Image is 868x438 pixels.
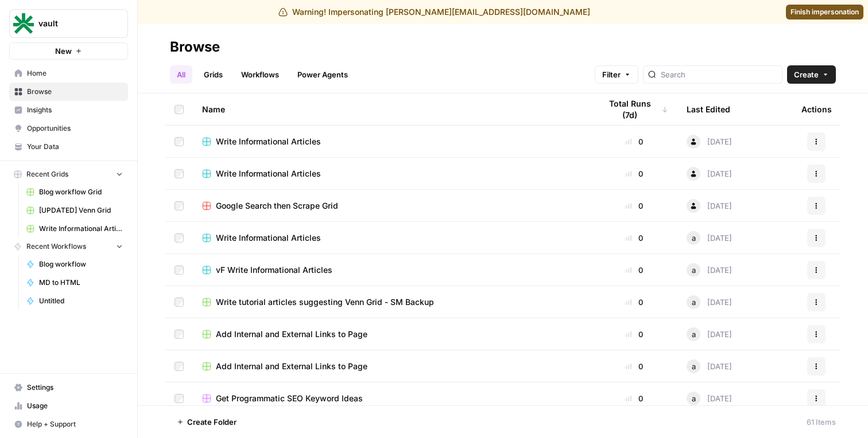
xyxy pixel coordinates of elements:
[692,328,696,340] span: a
[21,273,128,292] a: MD to HTML
[21,220,128,238] a: Write Informational Article
[687,359,732,373] div: [DATE]
[687,327,732,341] div: [DATE]
[9,119,128,138] a: Opportunities
[687,93,730,125] div: Last Edited
[600,393,668,404] div: 0
[692,361,696,372] span: a
[21,183,128,201] a: Blog workflow Grid
[687,199,732,213] div: [DATE]
[692,296,696,308] span: a
[197,65,230,84] a: Grids
[216,328,367,340] span: Add Internal and External Links to Page
[216,200,338,212] span: Google Search then Scrape Grid
[9,238,128,255] button: Recent Workflows
[9,42,128,60] button: New
[202,232,582,244] a: Write Informational Articles
[234,65,286,84] a: Workflows
[602,69,621,80] span: Filter
[202,328,582,340] a: Add Internal and External Links to Page
[27,142,123,152] span: Your Data
[216,393,363,404] span: Get Programmatic SEO Keyword Ideas
[661,69,777,80] input: Search
[801,93,832,125] div: Actions
[692,232,696,244] span: a
[687,392,732,405] div: [DATE]
[187,416,237,428] span: Create Folder
[216,232,321,244] span: Write Informational Articles
[600,232,668,244] div: 0
[600,328,668,340] div: 0
[202,361,582,372] a: Add Internal and External Links to Page
[794,69,819,80] span: Create
[687,135,732,148] div: [DATE]
[600,168,668,179] div: 0
[39,259,123,269] span: Blog workflow
[39,205,123,216] span: [UPDATED] Venn Grid
[202,136,582,147] a: Write Informational Articles
[9,9,128,38] button: Workspace: vault
[39,187,123,197] span: Blog workflow Grid
[202,264,582,276] a: vF Write Informational Articles
[600,361,668,372] div: 0
[202,296,582,308] a: Write tutorial articles suggesting Venn Grid - SM Backup
[216,296,434,308] span: Write tutorial articles suggesting Venn Grid - SM Backup
[21,201,128,220] a: [UPDATED] Venn Grid
[687,263,732,277] div: [DATE]
[39,277,123,288] span: MD to HTML
[787,65,836,84] button: Create
[202,168,582,179] a: Write Informational Articles
[27,419,123,429] span: Help + Support
[170,38,220,56] div: Browse
[13,13,34,34] img: vault Logo
[278,6,590,18] div: Warning! Impersonating [PERSON_NAME][EMAIL_ADDRESS][DOMAIN_NAME]
[9,415,128,433] button: Help + Support
[170,65,192,84] a: All
[39,224,123,234] span: Write Informational Article
[807,416,836,428] div: 61 Items
[216,361,367,372] span: Add Internal and External Links to Page
[600,264,668,276] div: 0
[786,5,863,19] a: Finish impersonation
[9,397,128,415] a: Usage
[9,166,128,183] button: Recent Grids
[9,138,128,156] a: Your Data
[687,295,732,309] div: [DATE]
[600,200,668,212] div: 0
[202,200,582,212] a: Google Search then Scrape Grid
[9,83,128,101] a: Browse
[692,264,696,276] span: a
[170,413,243,431] button: Create Folder
[26,241,86,252] span: Recent Workflows
[216,136,321,147] span: Write Informational Articles
[600,93,668,125] div: Total Runs (7d)
[39,296,123,306] span: Untitled
[21,255,128,273] a: Blog workflow
[9,64,128,83] a: Home
[27,382,123,393] span: Settings
[216,168,321,179] span: Write Informational Articles
[202,93,582,125] div: Name
[790,7,859,17] span: Finish impersonation
[27,105,123,115] span: Insights
[21,292,128,310] a: Untitled
[27,123,123,134] span: Opportunities
[687,167,732,181] div: [DATE]
[9,378,128,397] a: Settings
[26,169,68,179] span: Recent Grids
[600,136,668,147] div: 0
[216,264,332,276] span: vF Write Informational Articles
[595,65,638,84] button: Filter
[692,393,696,404] span: a
[9,101,128,119] a: Insights
[27,68,123,79] span: Home
[27,87,123,97] span: Browse
[290,65,355,84] a: Power Agents
[55,45,72,57] span: New
[38,18,108,29] span: vault
[27,401,123,411] span: Usage
[202,393,582,404] a: Get Programmatic SEO Keyword Ideas
[687,231,732,245] div: [DATE]
[600,296,668,308] div: 0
